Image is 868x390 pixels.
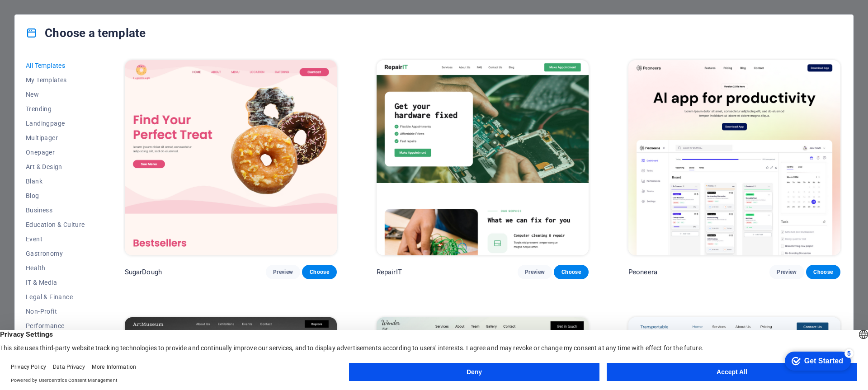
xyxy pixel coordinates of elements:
span: Event [26,235,85,243]
span: Business [26,207,85,214]
h4: Choose a template [26,26,146,40]
button: Preview [518,265,552,279]
button: Choose [806,265,840,279]
span: Performance [26,322,85,329]
button: IT & Media [26,275,85,290]
button: My Templates [26,73,85,87]
button: Event [26,232,85,246]
img: RepairIT [377,60,589,255]
button: Trending [26,102,85,116]
span: Non-Profit [26,308,85,315]
span: Blog [26,192,85,199]
button: Gastronomy [26,246,85,261]
button: Art & Design [26,160,85,174]
button: Multipager [26,131,85,145]
button: Education & Culture [26,217,85,232]
span: All Templates [26,62,85,69]
img: SugarDough [125,60,337,255]
div: Get Started 5 items remaining, 0% complete [7,5,73,23]
span: Art & Design [26,163,85,170]
p: SugarDough [125,268,162,277]
span: New [26,91,85,98]
button: Legal & Finance [26,290,85,304]
span: Preview [525,268,545,276]
span: IT & Media [26,279,85,286]
button: Blank [26,174,85,188]
button: New [26,87,85,102]
span: Preview [777,268,797,276]
button: Onepager [26,145,85,160]
span: Legal & Finance [26,293,85,301]
button: Performance [26,319,85,333]
button: Preview [769,265,804,279]
button: Non-Profit [26,304,85,319]
button: Choose [302,265,336,279]
button: Business [26,203,85,217]
button: Landingpage [26,116,85,131]
div: Get Started [27,10,66,18]
span: Multipager [26,134,85,141]
span: Education & Culture [26,221,85,228]
button: All Templates [26,58,85,73]
button: Health [26,261,85,275]
p: Peoneera [628,268,657,277]
span: Preview [273,268,293,276]
span: Choose [309,268,329,276]
div: 5 [67,2,76,11]
span: Onepager [26,149,85,156]
span: Gastronomy [26,250,85,257]
button: Choose [554,265,588,279]
span: My Templates [26,76,85,84]
p: RepairIT [377,268,402,277]
button: Blog [26,188,85,203]
span: Landingpage [26,120,85,127]
span: Blank [26,178,85,185]
button: Preview [266,265,300,279]
span: Trending [26,105,85,113]
img: Peoneera [628,60,840,255]
span: Choose [813,268,833,276]
span: Choose [561,268,581,276]
span: Health [26,264,85,272]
